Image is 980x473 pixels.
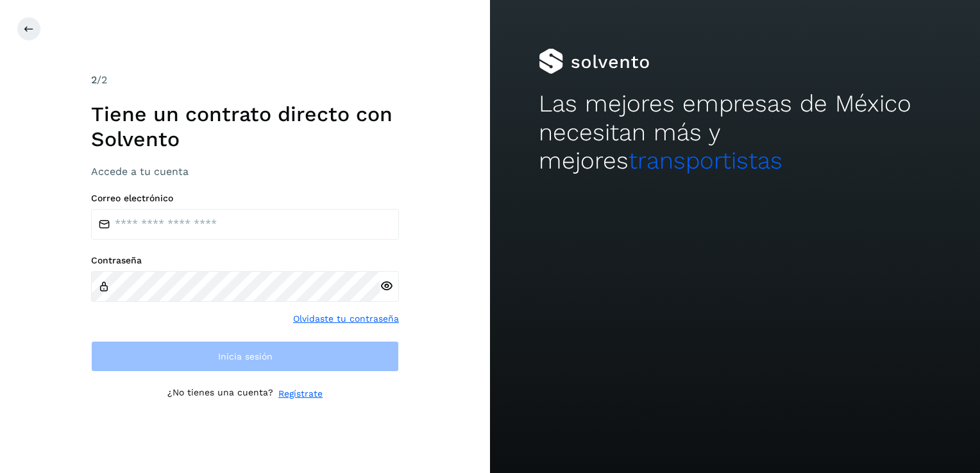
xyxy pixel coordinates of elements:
span: 2 [91,74,97,86]
p: ¿No tienes una cuenta? [167,387,273,401]
span: transportistas [629,147,782,174]
div: /2 [91,72,399,88]
h1: Tiene un contrato directo con Solvento [91,102,399,151]
h2: Las mejores empresas de México necesitan más y mejores [539,90,931,175]
label: Contraseña [91,255,399,266]
button: Inicia sesión [91,341,399,372]
a: Olvidaste tu contraseña [293,312,399,326]
span: Inicia sesión [218,352,273,361]
label: Correo electrónico [91,193,399,204]
a: Regístrate [278,387,323,401]
h3: Accede a tu cuenta [91,165,399,178]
